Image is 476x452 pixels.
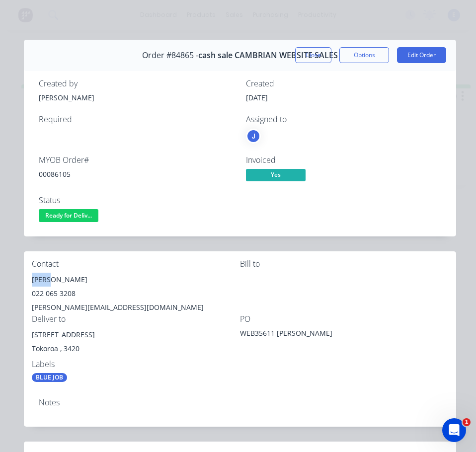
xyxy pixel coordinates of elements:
[32,314,240,324] div: Deliver to
[39,196,234,205] div: Status
[32,373,67,382] div: BLUE JOB
[32,301,240,314] div: [PERSON_NAME][EMAIL_ADDRESS][DOMAIN_NAME]
[142,51,198,60] span: Order #84865 -
[246,115,441,124] div: Assigned to
[246,79,441,88] div: Created
[463,418,471,426] span: 1
[246,169,306,181] span: Yes
[39,115,234,124] div: Required
[198,51,338,60] span: cash sale CAMBRIAN WEBSITE SALES
[32,328,240,360] div: [STREET_ADDRESS]Tokoroa , 3420
[246,155,441,165] div: Invoiced
[39,92,234,103] div: [PERSON_NAME]
[32,273,240,314] div: [PERSON_NAME]022 065 3208[PERSON_NAME][EMAIL_ADDRESS][DOMAIN_NAME]
[39,398,441,407] div: Notes
[39,209,98,222] span: Ready for Deliv...
[246,129,261,144] button: J
[397,47,446,63] button: Edit Order
[39,79,234,88] div: Created by
[442,418,466,442] iframe: Intercom live chat
[32,342,240,356] div: Tokoroa , 3420
[240,328,364,342] div: WEB35611 [PERSON_NAME]
[39,209,98,224] button: Ready for Deliv...
[39,169,234,179] div: 00086105
[32,360,240,369] div: Labels
[295,47,331,63] button: Close
[339,47,389,63] button: Options
[32,328,240,342] div: [STREET_ADDRESS]
[39,155,234,165] div: MYOB Order #
[32,273,240,287] div: [PERSON_NAME]
[246,93,268,102] span: [DATE]
[240,314,448,324] div: PO
[32,259,240,269] div: Contact
[240,259,448,269] div: Bill to
[32,287,240,301] div: 022 065 3208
